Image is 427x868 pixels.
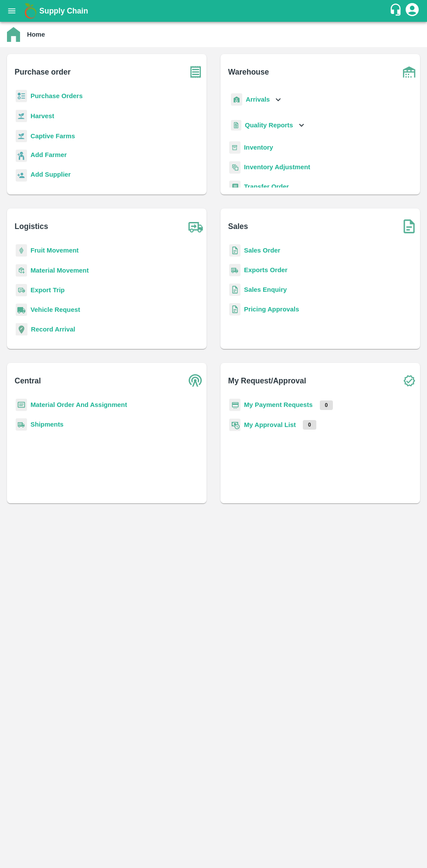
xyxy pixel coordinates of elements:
img: warehouse [398,61,420,83]
b: Add Supplier [30,171,71,178]
a: Fruit Movement [30,247,79,254]
div: account of current user [404,2,420,20]
b: Supply Chain [39,7,88,15]
img: whTransfer [229,181,241,193]
img: logo [22,2,39,20]
img: whArrival [231,93,242,106]
b: Purchase order [15,66,71,78]
a: Pricing Approvals [244,306,299,313]
img: qualityReport [231,120,241,131]
img: home [7,27,20,42]
a: Material Movement [30,267,89,274]
img: check [398,370,420,392]
button: open drawer [2,1,22,21]
b: Quality Reports [245,122,293,129]
a: Transfer Order [244,183,289,190]
p: 0 [303,420,316,430]
b: My Request/Approval [228,375,306,387]
img: shipments [16,418,27,431]
div: Arrivals [229,90,283,109]
img: central [185,370,207,392]
a: Sales Order [244,247,280,254]
img: fruit [16,244,27,257]
a: Shipments [30,421,64,428]
a: Record Arrival [31,326,75,333]
a: Vehicle Request [30,306,80,313]
a: Add Supplier [30,170,71,181]
b: Sales [228,220,248,232]
b: Home [27,31,45,38]
img: centralMaterial [16,399,27,411]
img: material [16,264,27,277]
img: soSales [398,215,420,237]
b: Central [15,375,41,387]
p: 0 [320,400,333,410]
a: Inventory Adjustment [244,164,310,171]
a: Exports Order [244,267,288,273]
a: My Approval List [244,421,296,428]
a: Harvest [30,113,54,120]
a: Sales Enquiry [244,286,287,293]
div: customer-support [389,3,404,19]
b: Logistics [15,220,48,232]
img: purchase [185,61,207,83]
b: Arrivals [246,96,270,103]
img: harvest [16,130,27,143]
img: delivery [16,284,27,297]
img: inventory [229,161,241,174]
a: My Payment Requests [244,401,313,408]
div: Quality Reports [229,116,306,134]
a: Inventory [244,144,273,151]
img: whInventory [229,141,241,154]
a: Add Farmer [30,150,67,162]
img: harvest [16,109,27,123]
b: Add Farmer [30,151,67,158]
a: Export Trip [30,287,64,294]
img: sales [229,284,241,296]
img: shipments [229,264,241,277]
b: Warehouse [228,66,269,78]
img: farmer [16,150,27,162]
a: Purchase Orders [30,92,83,99]
img: sales [229,303,241,316]
img: reciept [16,90,27,103]
a: Material Order And Assignment [30,401,127,408]
img: recordArrival [16,323,27,335]
a: Captive Farms [30,133,75,140]
img: payment [229,399,241,411]
a: Supply Chain [39,5,389,17]
img: truck [185,215,207,237]
img: approval [229,418,241,431]
img: supplier [16,169,27,182]
img: sales [229,244,241,257]
img: vehicle [16,304,27,316]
